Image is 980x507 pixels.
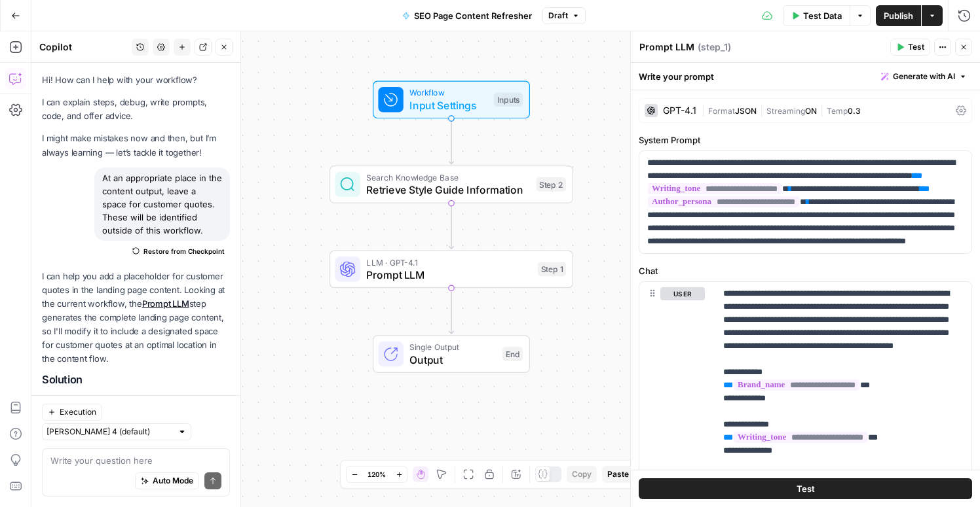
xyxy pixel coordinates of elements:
div: Step 2 [537,177,567,192]
span: Search Knowledge Base [366,171,530,184]
label: Chat [639,264,972,277]
span: Draft [548,10,568,22]
input: Claude Sonnet 4 (default) [47,425,172,438]
div: Write your prompt [631,63,980,90]
span: | [702,103,708,116]
span: 0.3 [848,106,861,116]
span: Streaming [766,106,805,116]
button: Test [639,478,972,499]
span: Workflow [409,86,487,99]
button: Execution [42,404,102,421]
div: Single OutputOutputEnd [330,335,573,373]
g: Edge from step_1 to end [449,288,453,334]
span: Retrieve Style Guide Information [366,182,530,198]
button: Restore from Checkpoint [127,243,230,259]
button: SEO Page Content Refresher [394,5,540,26]
button: user [660,287,705,300]
span: Test [797,482,815,495]
button: Draft [542,7,586,24]
button: Paste [602,466,634,483]
span: Paste [607,468,629,480]
button: Auto Mode [135,472,199,489]
div: WorkflowInput SettingsInputs [330,81,573,119]
span: ( step_1 ) [698,41,731,54]
span: ON [805,106,817,116]
span: Format [708,106,735,116]
span: Generate with AI [893,71,955,82]
span: Test [908,41,924,53]
span: Test Data [803,9,842,22]
span: Execution [60,406,96,418]
p: I might make mistakes now and then, but I’m always learning — let’s tackle it together! [42,131,230,159]
span: | [817,103,827,116]
g: Edge from step_2 to step_1 [449,203,453,249]
div: End [502,347,523,361]
div: At an appropriate place in the content output, leave a space for customer quotes. These will be i... [94,167,230,241]
span: JSON [735,106,757,116]
span: Publish [884,9,913,22]
span: Prompt LLM [366,267,531,283]
g: Edge from start to step_2 [449,118,453,164]
button: Generate with AI [876,68,972,85]
span: | [757,103,766,116]
p: I can explain steps, debug, write prompts, code, and offer advice. [42,96,230,123]
div: LLM · GPT-4.1Prompt LLMStep 1 [330,251,573,288]
div: Step 1 [538,262,566,277]
div: Search Knowledge BaseRetrieve Style Guide InformationStep 2 [330,166,573,203]
span: Temp [827,106,848,116]
p: I can help you add a placeholder for customer quotes in the landing page content. Looking at the ... [42,270,230,366]
button: Test [890,39,930,56]
span: Output [409,352,496,368]
button: Test Data [783,5,850,26]
textarea: Prompt LLM [639,41,694,54]
button: Publish [876,5,921,26]
a: Prompt LLM [142,298,189,309]
button: Copy [567,466,597,483]
span: Single Output [409,341,496,353]
p: Hi! How can I help with your workflow? [42,73,230,87]
div: GPT-4.1 [663,106,696,115]
div: Inputs [494,93,523,107]
span: Input Settings [409,97,487,113]
h2: Solution [42,374,230,386]
span: Auto Mode [153,475,193,487]
span: 120% [367,469,386,480]
span: LLM · GPT-4.1 [366,256,531,268]
span: SEO Page Content Refresher [414,9,532,22]
span: Copy [572,468,592,480]
span: Restore from Checkpoint [143,246,225,256]
label: System Prompt [639,133,972,147]
div: Copilot [39,41,128,54]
